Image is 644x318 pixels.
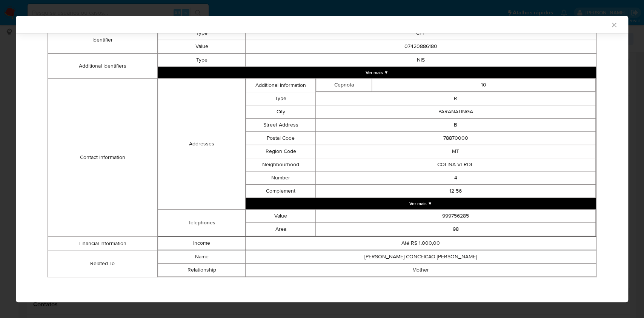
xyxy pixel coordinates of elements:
[316,223,596,236] td: 98
[316,171,596,185] td: 4
[246,210,316,223] td: Value
[246,250,596,264] td: [PERSON_NAME] CONCEICAO [PERSON_NAME]
[316,145,596,158] td: MT
[158,79,245,210] td: Addresses
[48,237,158,250] td: Financial Information
[158,264,245,277] td: Relationship
[246,185,316,198] td: Complement
[246,27,596,40] td: CPF
[316,119,596,132] td: B
[158,250,245,264] td: Name
[246,237,596,250] td: Até R$ 1.000,00
[246,105,316,119] td: City
[372,79,595,92] td: 10
[316,185,596,198] td: 12 56
[158,237,245,250] td: Income
[610,21,617,28] button: Fechar a janela
[48,27,158,54] td: Identifier
[158,40,245,53] td: Value
[316,105,596,119] td: PARANATINGA
[48,79,158,237] td: Contact Information
[246,119,316,132] td: Street Address
[246,223,316,236] td: Area
[316,132,596,145] td: 78870000
[246,198,596,209] button: Expand array
[246,40,596,53] td: 07420886180
[158,54,245,67] td: Type
[316,92,596,105] td: R
[246,264,596,277] td: Mother
[48,54,158,79] td: Additional Identifiers
[316,210,596,223] td: 999756285
[246,158,316,171] td: Neighbourhood
[246,171,316,185] td: Number
[316,158,596,171] td: COLINA VERDE
[48,250,158,277] td: Related To
[246,92,316,105] td: Type
[246,79,316,92] td: Additional Information
[158,210,245,236] td: Telephones
[246,145,316,158] td: Region Code
[246,132,316,145] td: Postal Code
[158,27,245,40] td: Type
[16,16,628,302] div: closure-recommendation-modal
[316,79,372,92] td: Cepnota
[246,54,596,67] td: NIS
[158,67,596,78] button: Expand array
